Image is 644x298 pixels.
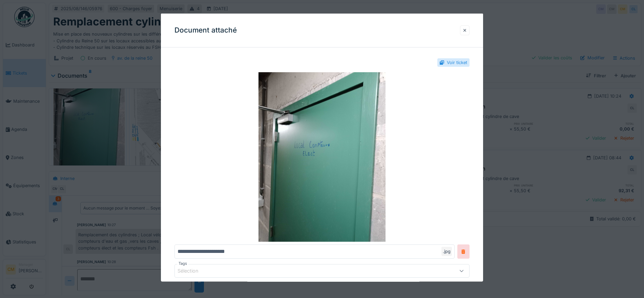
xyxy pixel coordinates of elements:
[441,247,452,256] div: .jpg
[174,72,470,242] img: e3eb3533-8d7b-4761-9d65-b8153375a410-IMG_20250811_101253_282.jpg
[447,59,467,66] div: Voir ticket
[174,26,237,35] h3: Document attaché
[177,261,188,266] label: Tags
[178,267,208,275] div: Sélection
